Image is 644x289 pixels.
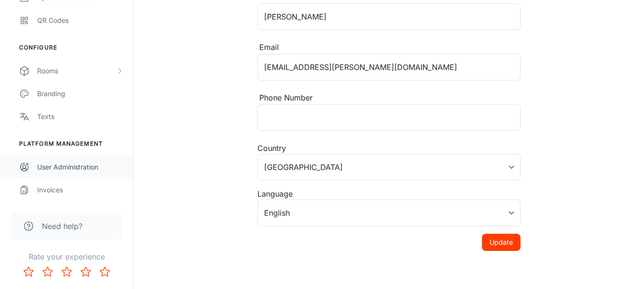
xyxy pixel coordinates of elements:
[37,15,123,26] div: QR Codes
[257,154,521,180] div: [GEOGRAPHIC_DATA]
[37,111,123,122] div: Texts
[76,262,95,281] button: Rate 4 star
[482,234,521,251] button: Update
[38,262,57,281] button: Rate 2 star
[37,66,116,76] div: Rooms
[42,220,82,232] span: Need help?
[257,92,521,104] div: Phone Number
[57,262,76,281] button: Rate 3 star
[37,162,123,172] div: User Administration
[257,199,521,226] div: English
[257,142,521,154] div: Country
[257,41,521,54] div: Email
[19,262,38,281] button: Rate 1 star
[37,89,123,99] div: Branding
[8,251,125,262] p: Rate your experience
[37,185,123,195] div: Invoices
[95,262,114,281] button: Rate 5 star
[257,188,521,199] div: Language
